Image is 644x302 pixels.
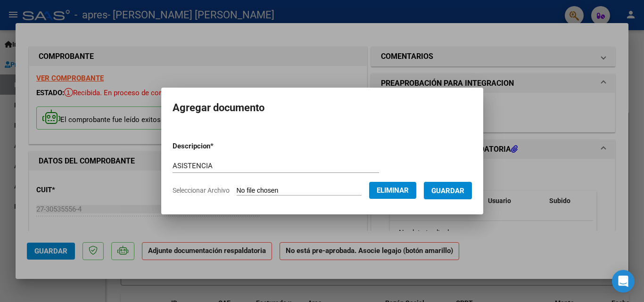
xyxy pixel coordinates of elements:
[424,182,472,199] button: Guardar
[612,270,635,293] div: Open Intercom Messenger
[369,182,416,199] button: Eliminar
[173,99,472,117] h2: Agregar documento
[173,187,230,194] span: Seleccionar Archivo
[431,187,464,195] span: Guardar
[377,186,409,195] span: Eliminar
[173,141,263,152] p: Descripcion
